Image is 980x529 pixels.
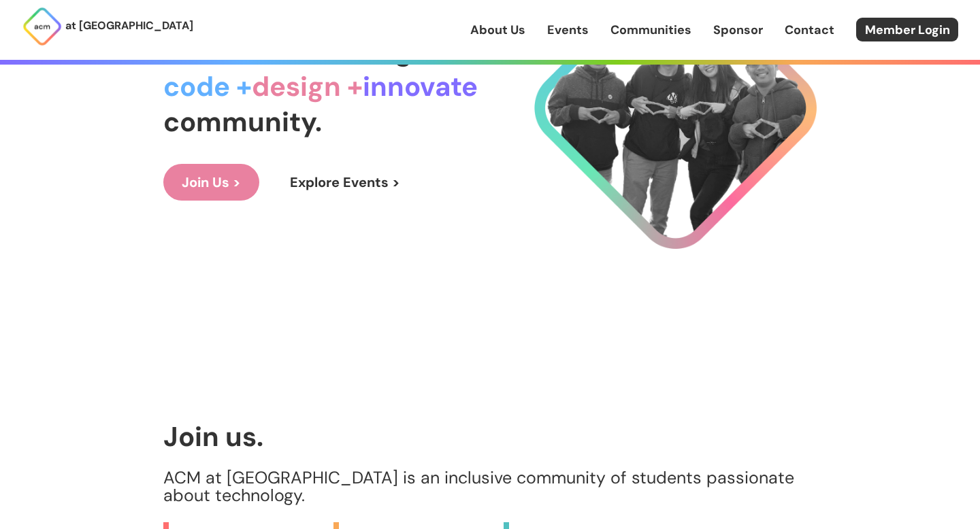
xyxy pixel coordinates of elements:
p: at [GEOGRAPHIC_DATA] [65,17,193,35]
h1: Join us. [163,422,817,451]
a: About Us [470,21,525,39]
a: at [GEOGRAPHIC_DATA] [22,6,193,47]
img: ACM Logo [22,6,63,47]
span: design + [252,69,363,104]
p: ACM at [GEOGRAPHIC_DATA] is an inclusive community of students passionate about technology. [163,469,817,505]
span: code + [163,69,252,104]
a: Contact [785,21,834,39]
span: innovate [363,69,478,104]
a: Communities [610,21,691,39]
span: community. [163,104,322,139]
a: Member Login [856,18,958,41]
a: Join Us > [163,164,259,201]
a: Explore Events > [272,164,419,201]
a: Events [547,21,589,39]
a: Sponsor [713,21,763,39]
